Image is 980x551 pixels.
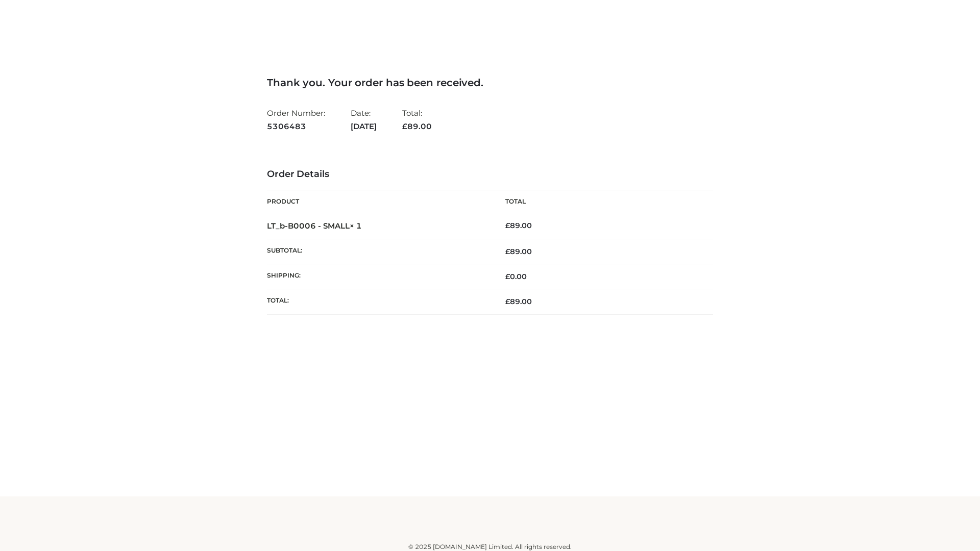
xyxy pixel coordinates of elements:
[505,221,532,230] bdi: 89.00
[267,104,325,135] li: Order Number:
[351,104,377,135] li: Date:
[402,121,432,131] span: 89.00
[267,190,490,213] th: Product
[267,221,362,231] strong: LT_b-B0006 - SMALL
[490,190,713,213] th: Total
[402,121,407,131] span: £
[351,120,377,133] strong: [DATE]
[505,297,510,306] span: £
[505,297,532,306] span: 89.00
[402,104,432,135] li: Total:
[267,120,325,133] strong: 5306483
[505,272,510,281] span: £
[505,247,532,256] span: 89.00
[267,264,490,289] th: Shipping:
[267,169,713,180] h3: Order Details
[505,247,510,256] span: £
[505,272,527,281] bdi: 0.00
[267,239,490,264] th: Subtotal:
[267,289,490,314] th: Total:
[505,221,510,230] span: £
[267,77,713,89] h3: Thank you. Your order has been received.
[350,221,362,231] strong: × 1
